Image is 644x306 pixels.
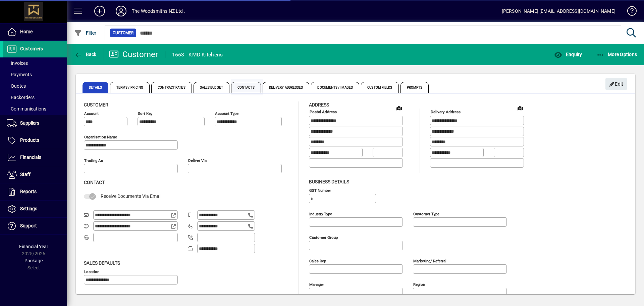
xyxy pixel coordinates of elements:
mat-label: Account Type [215,111,238,116]
span: Products [20,137,39,143]
a: Communications [3,103,67,115]
span: Enquiry [554,52,582,57]
div: Customer [109,49,158,60]
mat-label: Industry type [309,211,332,216]
mat-label: Account [84,111,99,116]
mat-label: Location [84,269,99,274]
span: Customer [113,30,133,36]
mat-label: Customer type [413,211,439,216]
span: Documents / Images [311,82,359,93]
span: Sales Budget [194,82,229,93]
mat-label: Marketing/ Referral [413,258,446,263]
span: Financial Year [19,244,48,249]
a: Backorders [3,92,67,103]
span: Communications [7,106,46,112]
span: Custom Fields [361,82,398,93]
span: Edit [609,79,624,90]
span: Back [74,52,97,57]
span: Customers [20,46,43,51]
mat-label: Deliver via [188,158,207,163]
div: [PERSON_NAME] [EMAIL_ADDRESS][DOMAIN_NAME] [502,6,615,16]
span: Backorders [7,95,35,100]
button: Edit [605,78,627,90]
span: Sales defaults [84,260,120,266]
div: The Woodsmiths NZ Ltd . [132,6,185,16]
span: Reports [20,189,37,194]
a: Products [3,132,67,149]
mat-label: Sort key [138,111,152,116]
span: Package [24,258,43,263]
a: Settings [3,201,67,217]
span: Support [20,223,37,228]
span: Details [83,82,108,93]
span: Payments [7,72,32,77]
span: Invoices [7,60,28,66]
span: Contract Rates [151,82,192,93]
mat-label: Manager [309,282,324,287]
button: Profile [110,5,132,17]
app-page-header-button: Back [67,48,104,60]
span: Prompts [400,82,429,93]
span: Contacts [231,82,261,93]
a: Invoices [3,57,67,69]
span: Financials [20,155,41,160]
mat-label: Sales rep [309,258,326,263]
span: Filter [74,30,97,36]
span: More Options [596,52,637,57]
span: Customer [84,102,108,107]
span: Address [309,102,329,107]
mat-label: Customer group [309,235,338,239]
span: Terms / Pricing [110,82,150,93]
button: Add [89,5,110,17]
a: Home [3,24,67,40]
span: Suppliers [20,120,39,126]
span: Settings [20,206,37,211]
span: Quotes [7,83,26,89]
a: Staff [3,166,67,183]
a: View on map [515,102,526,113]
mat-label: Trading as [84,158,103,163]
mat-label: Region [413,282,425,287]
button: Filter [72,27,98,39]
span: Home [20,29,33,34]
a: Quotes [3,80,67,92]
button: More Options [595,48,639,60]
a: Payments [3,69,67,80]
button: Enquiry [552,48,584,60]
span: Receive Documents Via Email [101,193,161,199]
mat-label: Organisation name [84,135,117,139]
span: Business details [309,179,349,184]
span: Staff [20,172,31,177]
a: View on map [394,102,405,113]
a: Knowledge Base [622,1,636,23]
a: Suppliers [3,115,67,132]
a: Support [3,218,67,234]
mat-label: GST Number [309,188,331,192]
a: Reports [3,183,67,200]
button: Back [72,48,98,60]
a: Financials [3,149,67,166]
div: 1663 - KMD Kitchens [172,49,223,60]
span: Contact [84,180,105,185]
span: Delivery Addresses [263,82,310,93]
